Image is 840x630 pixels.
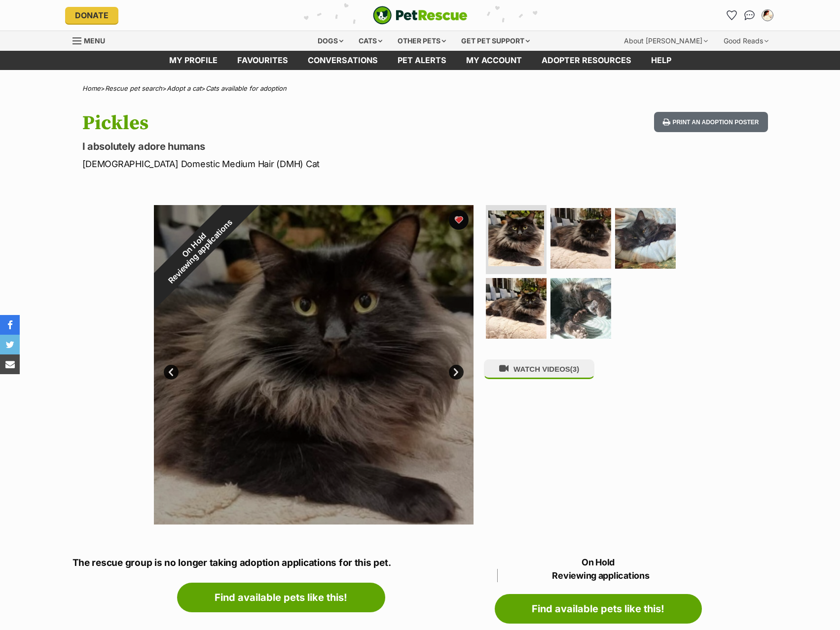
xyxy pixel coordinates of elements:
[456,51,532,70] a: My account
[126,178,267,319] div: On Hold
[388,51,456,70] a: Pet alerts
[654,112,767,132] button: Print an adoption poster
[177,583,385,612] a: Find available pets like this!
[373,6,468,25] img: logo-cat-932fe2b9b8326f06289b0f2fb663e598f794de774fb13d1741a6617ecf9a85b4.svg
[166,218,234,285] span: Reviewing applications
[82,140,500,153] p: I absolutely adore humans
[391,31,453,51] div: Other pets
[532,51,641,70] a: Adopter resources
[159,51,227,70] a: My profile
[717,31,775,51] div: Good Reads
[760,7,775,23] button: My account
[164,365,179,380] a: Prev
[206,84,287,92] a: Cats available for adoption
[449,365,464,380] a: Next
[73,31,112,49] a: Menu
[724,7,740,23] a: Favourites
[488,210,544,266] img: Photo of Pickles
[352,31,389,51] div: Cats
[484,359,594,379] button: WATCH VIDEOS(3)
[495,594,702,624] a: Find available pets like this!
[615,208,676,269] img: Photo of Pickles
[73,556,490,570] p: The rescue group is no longer taking adoption applications for this pet.
[617,31,715,51] div: About [PERSON_NAME]
[298,51,388,70] a: conversations
[82,84,101,92] a: Home
[641,51,681,70] a: Help
[486,278,547,339] img: Photo of Pickles
[763,10,772,20] img: Jessica Morgan profile pic
[58,85,783,92] div: > > >
[227,51,298,70] a: Favourites
[449,210,469,230] button: favourite
[454,31,537,51] div: Get pet support
[550,278,611,339] img: Photo of Pickles
[570,365,579,373] span: (3)
[65,7,118,24] a: Donate
[82,157,500,171] p: [DEMOGRAPHIC_DATA] Domestic Medium Hair (DMH) Cat
[724,7,775,23] ul: Account quick links
[550,208,611,269] img: Photo of Pickles
[311,31,350,51] div: Dogs
[497,569,702,582] span: Reviewing applications
[744,10,755,20] img: chat-41dd97257d64d25036548639549fe6c8038ab92f7586957e7f3b1b290dea8141.svg
[742,7,758,23] a: Conversations
[105,84,162,92] a: Rescue pet search
[495,556,702,582] p: On Hold
[167,84,201,92] a: Adopt a cat
[84,36,105,45] span: Menu
[373,6,468,25] a: PetRescue
[82,112,500,135] h1: Pickles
